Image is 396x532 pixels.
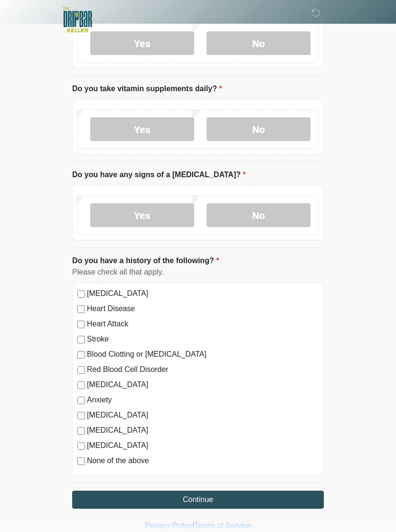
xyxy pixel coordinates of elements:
[87,333,319,345] label: Stroke
[77,336,85,343] input: Stroke
[87,288,319,299] label: [MEDICAL_DATA]
[87,349,319,360] label: Blood Clotting or [MEDICAL_DATA]
[87,318,319,330] label: Heart Attack
[77,457,85,465] input: None of the above
[72,255,219,266] label: Do you have a history of the following?
[77,351,85,359] input: Blood Clotting or [MEDICAL_DATA]
[87,394,319,406] label: Anxiety
[207,117,311,141] label: No
[90,203,194,227] label: Yes
[192,522,194,530] a: |
[207,203,311,227] label: No
[72,83,222,95] label: Do you take vitamin supplements daily?
[77,397,85,404] input: Anxiety
[87,455,319,466] label: None of the above
[77,427,85,435] input: [MEDICAL_DATA]
[77,366,85,374] input: Red Blood Cell Disorder
[90,31,194,55] label: Yes
[77,442,85,450] input: [MEDICAL_DATA]
[63,7,92,32] img: The DRIPBaR - Keller Logo
[77,290,85,298] input: [MEDICAL_DATA]
[77,412,85,419] input: [MEDICAL_DATA]
[72,491,324,509] button: Continue
[77,381,85,389] input: [MEDICAL_DATA]
[87,379,319,390] label: [MEDICAL_DATA]
[77,305,85,313] input: Heart Disease
[87,303,319,314] label: Heart Disease
[77,321,85,328] input: Heart Attack
[72,266,324,278] div: Please check all that apply.
[87,425,319,436] label: [MEDICAL_DATA]
[87,364,319,375] label: Red Blood Cell Disorder
[87,440,319,451] label: [MEDICAL_DATA]
[72,169,246,180] label: Do you have any signs of a [MEDICAL_DATA]?
[90,117,194,141] label: Yes
[87,409,319,421] label: [MEDICAL_DATA]
[194,522,251,530] a: Terms of Service
[145,522,193,530] a: Privacy Policy
[207,31,311,55] label: No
